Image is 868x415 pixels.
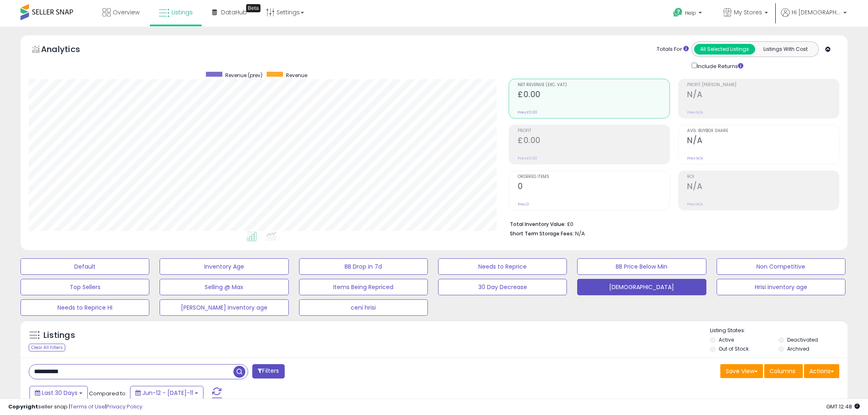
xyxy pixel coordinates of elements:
span: Avg. Buybox Share [687,129,839,133]
button: Last 30 Days [30,386,88,400]
button: [DEMOGRAPHIC_DATA] [577,279,706,295]
div: Totals For [657,46,689,53]
button: ceni hrisi [299,299,428,316]
a: Privacy Policy [106,403,142,410]
strong: Copyright [8,403,38,410]
h2: 0 [518,182,669,193]
p: Listing States: [710,327,847,335]
button: Actions [804,364,839,378]
i: Get Help [673,7,683,18]
label: Active [719,336,734,343]
label: Archived [787,345,809,352]
div: seller snap | | [8,403,142,411]
button: BB Price Below Min [577,258,706,275]
span: Last 30 Days [42,389,78,397]
button: 30 Day Decrease [438,279,567,295]
h5: Analytics [41,43,96,57]
button: Selling @ Max [160,279,288,295]
button: Top Sellers [21,279,149,295]
span: Net Revenue (Exc. VAT) [518,83,669,87]
small: Prev: £0.00 [518,156,537,161]
small: Prev: 0 [518,202,529,207]
span: Listings [171,8,193,16]
h2: N/A [687,136,839,147]
h2: £0.00 [518,136,669,147]
span: Hi [DEMOGRAPHIC_DATA] [792,8,841,16]
span: DataHub [221,8,247,16]
h2: N/A [687,182,839,193]
span: Revenue (prev) [225,72,263,79]
a: Terms of Use [70,403,105,410]
small: Prev: N/A [687,110,703,115]
a: Help [667,1,710,27]
span: Compared to: [89,390,127,397]
button: [PERSON_NAME] inventory age [160,299,288,316]
span: Ordered Items [518,175,669,179]
div: Clear All Filters [29,344,65,351]
button: All Selected Listings [694,44,755,55]
button: BB Drop in 7d [299,258,428,275]
button: Needs to Reprice [438,258,567,275]
span: N/A [575,230,585,237]
span: Help [685,9,696,16]
button: Non Competitive [717,258,845,275]
li: £0 [510,219,833,228]
h5: Listings [43,330,75,341]
button: Columns [764,364,803,378]
span: Columns [770,367,795,375]
h2: £0.00 [518,90,669,101]
a: Hi [DEMOGRAPHIC_DATA] [781,8,847,27]
button: Filters [252,364,284,379]
button: Listings With Cost [755,44,816,55]
div: Tooltip anchor [246,4,260,12]
span: Profit [PERSON_NAME] [687,83,839,87]
label: Deactivated [787,336,818,343]
span: 2025-08-11 12:48 GMT [826,403,860,410]
small: Prev: N/A [687,202,703,207]
b: Total Inventory Value: [510,221,566,228]
span: ROI [687,175,839,179]
b: Short Term Storage Fees: [510,230,574,237]
div: Include Returns [685,61,753,71]
button: Save View [720,364,763,378]
button: Inventory Age [160,258,288,275]
button: Default [21,258,149,275]
small: Prev: N/A [687,156,703,161]
button: Items Being Repriced [299,279,428,295]
button: Needs to Reprice HI [21,299,149,316]
small: Prev: £0.00 [518,110,537,115]
h2: N/A [687,90,839,101]
button: Jun-12 - [DATE]-11 [130,386,203,400]
span: Profit [518,129,669,133]
span: Overview [113,8,139,16]
span: Revenue [286,72,307,79]
label: Out of Stock [719,345,749,352]
span: My Stores [734,8,762,16]
button: Hrisi inventory age [717,279,845,295]
span: Jun-12 - [DATE]-11 [142,389,193,397]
